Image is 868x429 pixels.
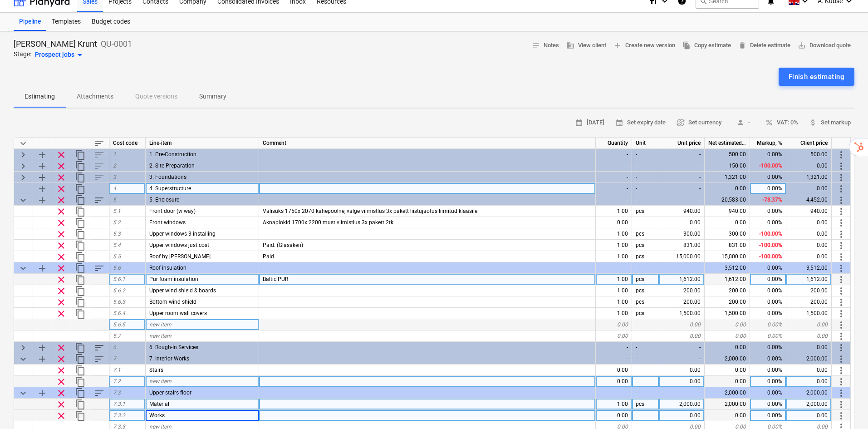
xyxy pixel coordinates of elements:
[632,296,659,308] div: pcs
[659,365,705,376] div: 0.00
[18,172,29,183] span: Expand category
[18,388,29,399] span: Collapse category
[836,240,847,251] span: More actions
[596,228,632,240] div: 1.00
[632,399,659,410] div: pcs
[659,342,705,353] div: -
[786,285,832,296] div: 200.00
[632,353,659,365] div: -
[94,388,105,399] span: Sort rows within category
[659,319,705,330] div: 0.00
[75,297,86,308] span: Duplicate row
[786,342,832,353] div: 0.00
[632,206,659,217] div: pcs
[659,228,705,240] div: 300.00
[705,251,750,262] div: 15,000.00
[786,251,832,262] div: 0.00
[677,118,685,127] span: currency_exchange
[37,149,48,160] span: Add sub category to row
[75,365,86,376] span: Duplicate row
[750,365,786,376] div: 0.00%
[705,262,750,274] div: 3,512.00
[632,274,659,285] div: pcs
[56,376,67,387] span: Remove row
[750,228,786,240] div: -100.00%
[836,172,847,183] span: More actions
[659,217,705,228] div: 0.00
[613,40,675,51] span: Create new version
[56,286,67,296] span: Remove row
[56,240,67,251] span: Remove row
[632,251,659,262] div: pcs
[56,172,67,183] span: Remove row
[659,149,705,160] div: -
[56,161,67,172] span: Remove row
[613,41,622,49] span: add
[786,365,832,376] div: 0.00
[705,228,750,240] div: 300.00
[109,138,146,149] div: Cost code
[805,116,854,130] button: Set markup
[705,387,750,399] div: 2,000.00
[659,194,705,206] div: -
[836,161,847,172] span: More actions
[750,342,786,353] div: 0.00%
[566,40,606,51] span: View client
[786,399,832,410] div: 2,000.00
[836,229,847,240] span: More actions
[610,39,679,53] button: Create new version
[56,229,67,240] span: Remove row
[786,240,832,251] div: 0.00
[761,116,802,130] button: VAT: 0%
[75,286,86,296] span: Duplicate row
[836,263,847,274] span: More actions
[738,40,790,51] span: Delete estimate
[779,68,854,86] button: Finish estimating
[596,399,632,410] div: 1.00
[786,194,832,206] div: 4,452.00
[566,41,574,49] span: business
[836,251,847,262] span: More actions
[46,13,86,31] a: Templates
[679,39,735,53] button: Copy estimate
[18,149,29,160] span: Expand category
[56,217,67,228] span: Remove row
[632,262,659,274] div: -
[836,320,847,330] span: More actions
[789,71,844,83] div: Finish estimating
[94,138,105,149] span: Sort rows within table
[18,195,29,206] span: Collapse category
[563,39,610,53] button: View client
[596,365,632,376] div: 0.00
[750,296,786,308] div: 0.00%
[705,240,750,251] div: 831.00
[750,251,786,262] div: -100.00%
[659,376,705,387] div: 0.00
[786,160,832,172] div: 0.00
[75,195,86,206] span: Duplicate category
[750,217,786,228] div: 0.00%
[37,161,48,172] span: Add sub category to row
[596,262,632,274] div: -
[750,183,786,194] div: 0.00%
[750,308,786,319] div: 0.00%
[37,172,48,183] span: Add sub category to row
[786,308,832,319] div: 1,500.00
[56,206,67,217] span: Remove row
[659,183,705,194] div: -
[75,342,86,353] span: Duplicate category
[659,410,705,421] div: 0.00
[750,353,786,365] div: 0.00%
[750,399,786,410] div: 0.00%
[809,118,851,128] span: Set markup
[705,138,750,149] div: Net estimated cost
[75,183,86,194] span: Duplicate category
[750,206,786,217] div: 0.00%
[75,240,86,251] span: Duplicate row
[596,149,632,160] div: -
[575,118,583,127] span: calendar_month
[765,118,773,127] span: percent
[786,387,832,399] div: 2,000.00
[18,342,29,353] span: Expand category
[632,183,659,194] div: -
